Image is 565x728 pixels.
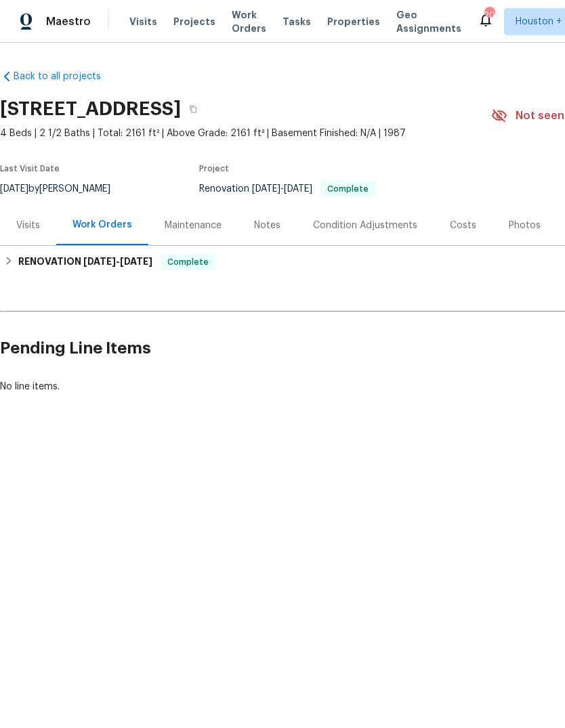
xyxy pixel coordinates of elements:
span: [DATE] [252,184,280,194]
div: Condition Adjustments [313,219,417,232]
span: Project [199,165,229,173]
span: Renovation [199,184,375,194]
span: [DATE] [120,257,152,266]
span: Geo Assignments [396,8,461,35]
span: [DATE] [83,257,116,266]
span: Properties [327,15,380,28]
span: [DATE] [284,184,312,194]
div: Work Orders [72,218,132,232]
span: - [252,184,312,194]
span: Visits [129,15,157,28]
div: 20 [484,8,494,22]
div: Costs [450,219,476,232]
span: Maestro [46,15,91,28]
span: Complete [162,255,214,269]
h6: RENOVATION [18,254,152,270]
span: - [83,257,152,266]
div: Visits [16,219,40,232]
span: Complete [322,185,374,193]
span: Work Orders [232,8,266,35]
div: Photos [509,219,541,232]
div: Maintenance [165,219,222,232]
span: Tasks [282,17,311,26]
div: Notes [254,219,280,232]
span: Projects [173,15,215,28]
button: Copy Address [181,97,205,121]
